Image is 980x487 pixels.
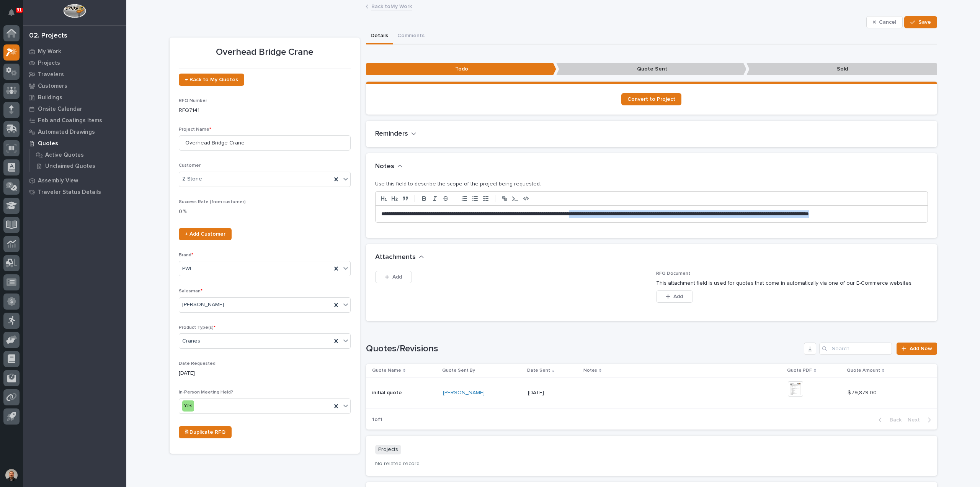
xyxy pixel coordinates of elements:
button: Add [656,290,693,303]
p: Notes [583,366,597,375]
a: Convert to Project [621,93,681,105]
div: Yes [182,400,194,412]
p: No related record [375,461,928,467]
span: Cranes [182,337,200,345]
span: Add [392,274,402,280]
button: Cancel [866,16,903,28]
span: [PERSON_NAME] [182,301,224,309]
input: Search [819,343,892,355]
p: Quote Name [372,366,401,375]
a: Traveler Status Details [23,186,126,198]
span: Next [908,416,924,423]
button: Attachments [375,253,424,262]
p: Projects [375,445,401,454]
span: In-Person Meeting Held? [179,390,233,395]
h2: Notes [375,162,394,171]
a: Add New [897,343,937,355]
p: RFQ7141 [179,107,351,115]
a: Active Quotes [29,149,126,160]
p: Projects [38,60,60,67]
a: [PERSON_NAME] [443,390,485,396]
p: Active Quotes [45,152,84,159]
a: Buildings [23,92,126,103]
p: Assembly View [38,177,78,184]
a: Unclaimed Quotes [29,161,126,171]
span: Brand [179,253,193,257]
p: Traveler Status Details [38,189,101,196]
p: Quote Sent [556,63,746,75]
a: Fab and Coatings Items [23,115,126,126]
p: [DATE] [179,369,351,377]
a: Projects [23,57,126,69]
span: Date Requested [179,361,216,366]
span: Back [885,416,902,423]
button: Back [872,416,905,423]
span: PWI [182,265,191,273]
a: ← Back to My Quotes [179,74,244,86]
p: 91 [17,7,22,13]
a: Customers [23,80,126,92]
p: [DATE] [528,390,578,396]
span: + Add Customer [185,231,225,237]
span: Z Stone [182,175,202,183]
span: ← Back to My Quotes [185,77,238,82]
button: Save [904,16,937,28]
span: RFQ Number [179,98,207,103]
span: Add New [910,346,932,351]
p: Use this field to describe the scope of the project being requested. [375,180,928,188]
span: Salesman [179,289,203,294]
p: 0 % [179,208,351,216]
button: Reminders [375,130,416,138]
div: 02. Projects [29,32,67,40]
span: Product Type(s) [179,325,216,330]
p: 1 of 1 [366,410,389,429]
p: Buildings [38,94,62,101]
button: Next [905,416,937,423]
button: Comments [393,28,429,44]
p: Customers [38,83,67,90]
p: My Work [38,48,61,55]
p: Fab and Coatings Items [38,117,102,124]
h1: Quotes/Revisions [366,343,801,354]
button: users-avatar [3,467,20,483]
span: Save [918,19,931,26]
p: Automated Drawings [38,129,95,136]
span: Customer [179,163,201,168]
p: Overhead Bridge Crane [179,47,351,58]
h2: Reminders [375,130,408,138]
a: My Work [23,46,126,57]
p: Quote PDF [787,366,812,375]
button: Notifications [3,5,20,21]
div: Notifications91 [10,9,20,21]
p: Travelers [38,71,64,78]
span: Cancel [879,19,896,26]
p: - [584,390,718,396]
tr: initial quoteinitial quote [PERSON_NAME] [DATE]-$ 79,879.00$ 79,879.00 [366,377,937,408]
span: ⎘ Duplicate RFQ [185,430,225,435]
button: Add [375,271,412,283]
span: Convert to Project [627,97,675,102]
p: Unclaimed Quotes [45,163,95,170]
a: Onsite Calendar [23,103,126,115]
a: Assembly View [23,175,126,186]
p: Todo [366,63,556,75]
a: Automated Drawings [23,126,126,138]
p: This attachment field is used for quotes that come in automatically via one of our E-Commerce web... [656,279,928,287]
a: Back toMy Work [371,2,412,10]
button: Notes [375,162,403,171]
p: Date Sent [527,366,550,375]
button: Details [366,28,393,44]
p: Quote Sent By [442,366,475,375]
p: Sold [746,63,937,75]
a: Quotes [23,138,126,149]
p: $ 79,879.00 [848,388,878,396]
a: Travelers [23,69,126,80]
p: Onsite Calendar [38,106,82,113]
p: initial quote [372,388,403,396]
span: RFQ Document [656,271,690,276]
h2: Attachments [375,253,416,262]
p: Quotes [38,140,58,147]
p: Quote Amount [847,366,880,375]
span: Success Rate (from customer) [179,200,246,204]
